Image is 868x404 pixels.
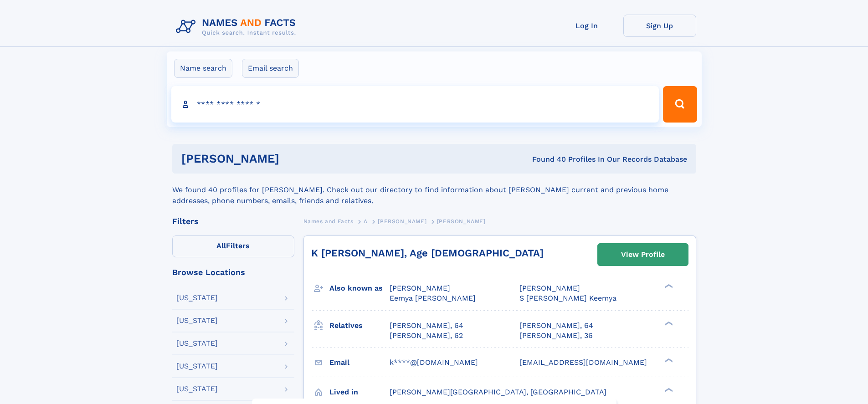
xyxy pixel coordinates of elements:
div: View Profile [621,244,665,265]
label: Name search [174,59,232,78]
h3: Relatives [329,318,390,333]
div: Filters [172,217,294,225]
span: [PERSON_NAME] [519,284,580,292]
div: We found 40 profiles for [PERSON_NAME]. Check out our directory to find information about [PERSON... [172,174,696,206]
a: A [364,215,368,227]
a: [PERSON_NAME], 64 [390,321,463,331]
div: [US_STATE] [176,317,218,324]
h3: Lived in [329,384,390,400]
div: Browse Locations [172,268,294,276]
label: Filters [172,235,294,257]
a: View Profile [598,244,688,266]
h3: Email [329,355,390,370]
div: Found 40 Profiles In Our Records Database [406,154,687,164]
div: ❯ [663,320,673,326]
img: Logo Names and Facts [172,15,303,39]
a: [PERSON_NAME] [378,215,426,227]
a: Names and Facts [303,215,354,227]
a: [PERSON_NAME], 64 [519,321,593,331]
span: Eemya [PERSON_NAME] [390,294,476,302]
a: [PERSON_NAME], 36 [519,331,593,341]
span: [PERSON_NAME] [390,284,450,292]
div: [US_STATE] [176,385,218,393]
div: [US_STATE] [176,363,218,370]
span: All [216,241,226,250]
h1: [PERSON_NAME] [181,153,406,164]
div: ❯ [663,357,673,363]
input: search input [171,86,659,123]
span: [EMAIL_ADDRESS][DOMAIN_NAME] [519,358,647,367]
div: [US_STATE] [176,294,218,302]
a: Log In [550,15,623,37]
h3: Also known as [329,281,390,296]
span: S [PERSON_NAME] Keemya [519,294,616,302]
span: [PERSON_NAME][GEOGRAPHIC_DATA], [GEOGRAPHIC_DATA] [390,388,606,396]
label: Email search [242,59,299,78]
span: A [364,218,368,225]
a: K [PERSON_NAME], Age [DEMOGRAPHIC_DATA] [311,247,544,259]
div: [US_STATE] [176,340,218,347]
div: ❯ [663,283,673,289]
span: [PERSON_NAME] [378,218,426,225]
div: ❯ [663,387,673,393]
a: Sign Up [623,15,696,37]
span: [PERSON_NAME] [437,218,486,225]
button: Search Button [663,86,697,123]
a: [PERSON_NAME], 62 [390,331,463,341]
